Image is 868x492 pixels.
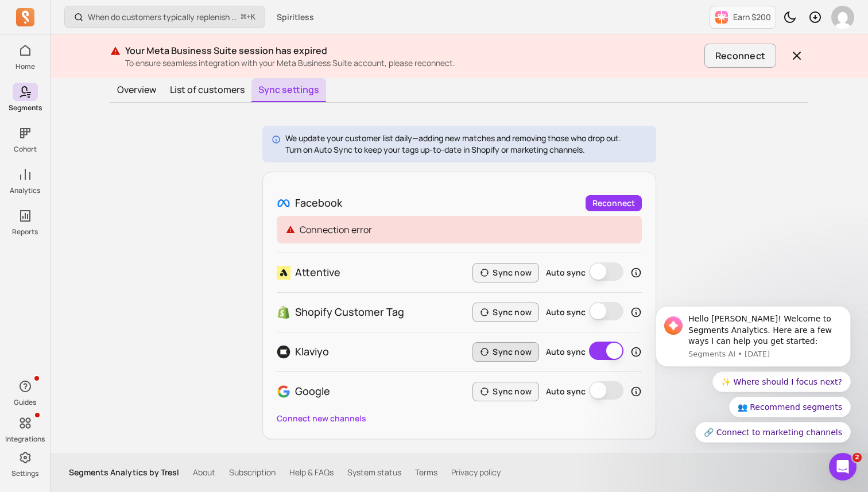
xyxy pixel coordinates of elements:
[277,266,290,280] img: Attentive
[251,78,326,102] button: Sync settings
[277,305,290,319] img: Shopify_Customer_Tag
[110,78,163,101] button: Overview
[241,11,255,23] span: +
[295,383,330,399] p: Google
[347,467,401,478] a: System status
[295,304,404,320] p: Shopify Customer Tag
[5,435,45,444] p: Integrations
[704,44,776,68] button: Reconnect
[289,467,334,478] a: Help & FAQs
[285,133,621,144] p: We update your customer list daily—adding new matches and removing those who drop out.
[69,467,179,478] p: Segments Analytics by Tresl
[472,263,539,282] button: Sync now
[295,195,342,211] p: Facebook
[163,78,251,101] button: List of customers
[472,382,539,401] button: Sync now
[88,11,237,23] p: When do customers typically replenish a product?
[251,13,255,22] kbd: K
[270,7,321,28] button: Spiritless
[300,223,372,237] p: Connection error
[241,10,247,25] kbd: ⌘
[14,145,37,154] p: Cohort
[295,344,329,359] p: Klaviyo
[10,186,40,195] p: Analytics
[733,11,771,23] p: Earn $200
[829,453,857,481] iframe: Intercom live chat
[13,375,38,409] button: Guides
[451,467,501,478] a: Privacy policy
[638,296,868,450] iframe: Intercom notifications message
[586,195,642,211] a: Reconnect
[277,196,290,210] img: Facebook
[778,6,801,29] button: Toggle dark mode
[14,398,36,407] p: Guides
[295,265,340,280] p: Attentive
[125,57,700,69] p: To ensure seamless integration with your Meta Business Suite account, please reconnect.
[15,62,35,71] p: Home
[229,467,276,478] a: Subscription
[193,467,215,478] a: About
[546,307,586,318] label: Auto sync
[277,11,314,23] span: Spiritless
[64,6,265,28] button: When do customers typically replenish a product?⌘+K
[831,6,854,29] img: avatar
[12,227,38,237] p: Reports
[9,103,42,113] p: Segments
[546,346,586,358] label: Auto sync
[472,303,539,322] button: Sync now
[277,345,290,359] img: Klaviyo
[285,144,621,156] p: Turn on Auto Sync to keep your tags up-to-date in Shopify or marketing channels.
[277,385,290,398] img: Google
[125,44,700,57] p: Your Meta Business Suite session has expired
[546,267,586,278] label: Auto sync
[546,386,586,397] label: Auto sync
[277,413,366,424] button: Connect new channels
[852,453,862,462] span: 2
[710,6,776,29] button: Earn $200
[11,469,38,478] p: Settings
[472,342,539,362] button: Sync now
[415,467,437,478] a: Terms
